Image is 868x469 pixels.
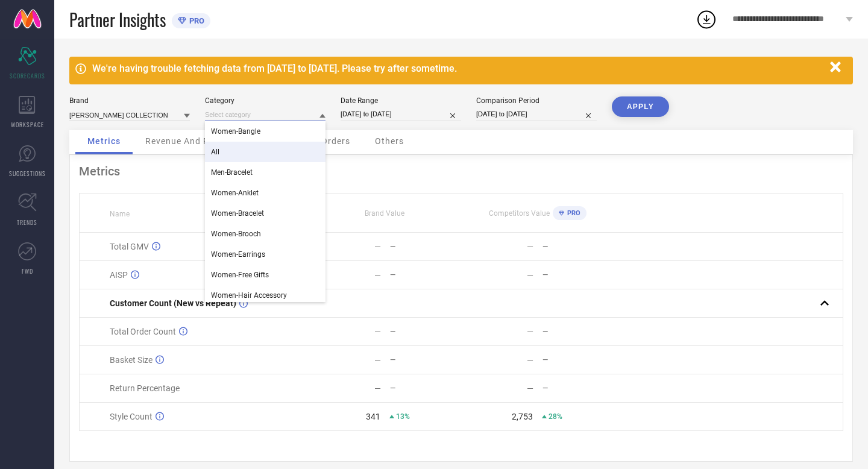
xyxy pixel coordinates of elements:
span: PRO [186,16,204,25]
div: Women-Earrings [205,244,325,265]
div: — [527,355,533,365]
div: — [374,327,381,336]
div: Metrics [79,164,843,178]
div: Category [205,96,325,105]
div: — [542,384,613,392]
input: Select category [205,109,325,121]
span: Total Order Count [110,327,176,336]
div: Women-Anklet [205,183,325,203]
div: Comparison Period [476,96,597,105]
div: — [374,383,381,393]
div: — [542,327,613,336]
span: Women-Bracelet [211,209,264,218]
span: 13% [396,412,410,421]
div: — [390,271,461,279]
span: SCORECARDS [10,71,45,80]
div: — [390,356,461,364]
div: Women-Free Gifts [205,265,325,285]
div: — [374,242,381,251]
div: All [205,142,325,162]
span: Brand Value [365,209,404,218]
div: Men-Bracelet [205,162,325,183]
div: We're having trouble fetching data from [DATE] to [DATE]. Please try after sometime. [92,63,824,74]
div: — [527,383,533,393]
span: Women-Anklet [211,189,259,197]
span: Competitors Value [489,209,550,218]
span: Women-Free Gifts [211,271,269,279]
span: Revenue And Pricing [145,136,233,146]
span: Total GMV [110,242,149,251]
div: — [390,384,461,392]
span: Men-Bracelet [211,168,253,177]
input: Select comparison period [476,108,597,121]
span: PRO [564,209,580,217]
div: — [527,242,533,251]
span: Metrics [87,136,121,146]
div: — [542,271,613,279]
div: Brand [69,96,190,105]
button: APPLY [612,96,669,117]
div: — [542,242,613,251]
span: TRENDS [17,218,37,227]
div: Open download list [696,8,717,30]
div: — [374,270,381,280]
span: WORKSPACE [11,120,44,129]
span: Women-Hair Accessory [211,291,287,300]
span: Basket Size [110,355,153,365]
span: Others [375,136,404,146]
div: Women-Bangle [205,121,325,142]
span: Style Count [110,412,153,421]
div: — [527,270,533,280]
span: AISP [110,270,128,280]
div: Date Range [341,96,461,105]
span: FWD [22,266,33,275]
div: 2,753 [512,412,533,421]
div: 341 [366,412,380,421]
div: Women-Bracelet [205,203,325,224]
span: 28% [549,412,562,421]
span: Women-Earrings [211,250,265,259]
span: Women-Bangle [211,127,260,136]
span: Partner Insights [69,7,166,32]
span: All [211,148,219,156]
span: Women-Brooch [211,230,261,238]
span: Return Percentage [110,383,180,393]
div: — [542,356,613,364]
div: — [390,242,461,251]
div: — [527,327,533,336]
div: — [374,355,381,365]
span: Name [110,210,130,218]
span: SUGGESTIONS [9,169,46,178]
span: Customer Count (New vs Repeat) [110,298,236,308]
div: Women-Brooch [205,224,325,244]
div: Women-Hair Accessory [205,285,325,306]
div: — [390,327,461,336]
input: Select date range [341,108,461,121]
